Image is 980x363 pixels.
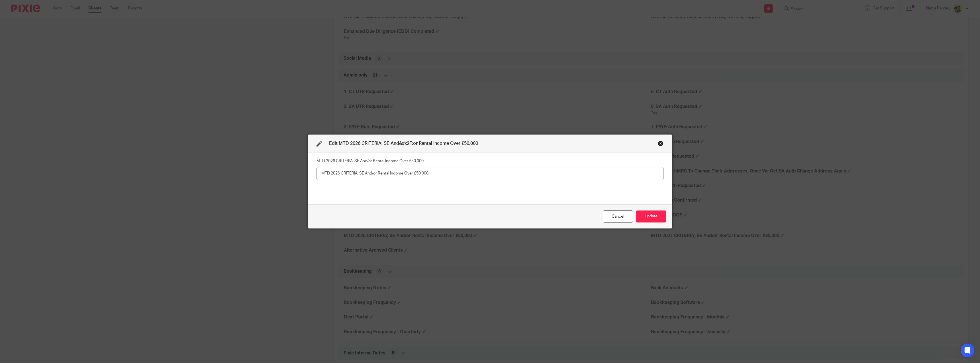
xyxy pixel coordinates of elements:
button: Update [636,210,666,223]
div: Close this dialog window [658,141,663,146]
span: Edit MTD 2026 CRITERIA; SE And&#x2F;or Rental Income Over £50,000 [329,141,478,146]
input: MTD 2026 CRITERIA; SE And/or Rental Income Over £50,000 [317,167,663,180]
div: Close this dialog window [603,210,633,223]
label: MTD 2026 CRITERIA; SE And/or Rental Income Over £50,000 [317,158,424,164]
